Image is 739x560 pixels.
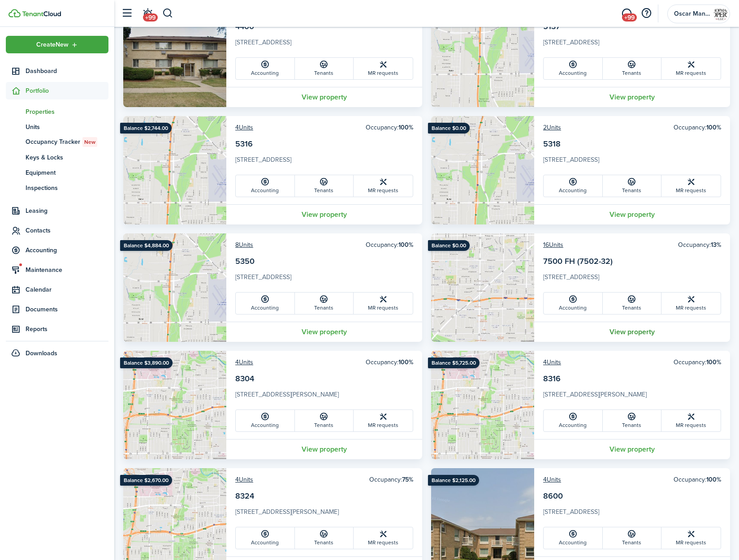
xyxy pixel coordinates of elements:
span: Accounting [26,246,108,255]
a: 8Units [235,240,253,250]
span: Leasing [26,206,108,215]
img: TenantCloud [22,11,61,17]
card-description: [STREET_ADDRESS][PERSON_NAME] [235,390,413,404]
img: Property avatar [431,351,534,459]
b: 100% [398,123,413,132]
a: View property [534,322,730,342]
card-header-right: Occupancy: [366,358,413,367]
a: Reports [6,320,108,338]
a: Accounting [236,175,295,197]
card-header-right: Occupancy: [366,123,413,132]
a: MR requests [354,175,413,197]
card-header-right: Occupancy: [674,358,721,367]
ribbon: Balance $3,890.00 [120,358,173,368]
a: View property [226,439,422,459]
a: Dashboard [6,62,108,80]
ribbon: Balance $4,884.00 [120,240,173,251]
a: Equipment [6,165,108,180]
a: 4Units [235,475,253,484]
span: Portfolio [26,86,108,95]
a: Inspections [6,180,108,195]
a: 8600 [543,490,563,502]
card-header-right: Occupancy: [366,240,413,250]
a: 16Units [543,240,563,250]
b: 100% [398,240,413,250]
a: Tenants [295,527,354,549]
b: 75% [402,475,413,484]
a: Accounting [544,293,603,314]
a: View property [534,204,730,224]
span: Maintenance [26,265,108,275]
a: 5318 [543,138,561,150]
img: Property avatar [431,116,534,224]
a: Tenants [295,293,354,314]
span: New [84,138,95,146]
a: Accounting [544,175,603,197]
card-description: [STREET_ADDRESS] [543,272,721,287]
a: 4Units [235,358,253,367]
a: MR requests [661,58,721,79]
ribbon: Balance $2,670.00 [120,475,172,486]
a: MR requests [354,410,413,431]
span: Keys & Locks [26,153,108,162]
button: Open menu [6,36,108,53]
a: 4Units [235,123,253,132]
a: Tenants [295,175,354,197]
a: Properties [6,104,108,119]
a: Accounting [236,410,295,431]
card-description: [STREET_ADDRESS][PERSON_NAME] [235,507,413,521]
a: Tenants [603,58,662,79]
span: Create New [36,42,69,48]
button: Open sidebar [118,5,135,22]
a: Units [6,119,108,134]
span: Occupancy Tracker [26,137,108,147]
img: Property avatar [123,351,226,459]
ribbon: Balance $5,725.00 [428,358,480,368]
b: 100% [706,475,721,484]
card-description: [STREET_ADDRESS] [543,38,721,52]
card-description: [STREET_ADDRESS][PERSON_NAME] [543,390,721,404]
img: Oscar Management Services, LLC [713,7,728,21]
a: Accounting [544,527,603,549]
a: Tenants [603,293,662,314]
ribbon: Balance $2,744.00 [120,123,172,134]
button: Open resource center [639,6,654,21]
span: Reports [26,324,108,334]
span: Documents [26,305,108,314]
a: MR requests [661,527,721,549]
a: 8316 [543,373,561,384]
span: Properties [26,107,108,116]
a: MR requests [354,527,413,549]
a: View property [226,204,422,224]
span: Equipment [26,168,108,177]
b: 13% [711,240,721,250]
a: Tenants [603,410,662,431]
span: Downloads [26,349,57,358]
a: MR requests [354,58,413,79]
span: Dashboard [26,66,108,76]
span: Inspections [26,183,108,193]
card-header-right: Occupancy: [678,240,721,250]
span: Units [26,122,108,132]
card-description: [STREET_ADDRESS] [235,272,413,287]
a: Accounting [236,58,295,79]
a: 7500 FH (7502-32) [543,255,613,267]
a: Messaging [618,2,635,25]
a: View property [534,87,730,107]
img: TenantCloud [9,9,21,17]
ribbon: Balance $2,125.00 [428,475,479,486]
ribbon: Balance $0.00 [428,123,470,134]
span: +99 [143,13,158,22]
a: 4Units [543,475,561,484]
card-header-right: Occupancy: [674,475,721,484]
b: 100% [706,123,721,132]
span: +99 [622,13,637,22]
b: 100% [706,358,721,367]
a: MR requests [661,293,721,314]
img: Property avatar [123,233,226,342]
img: Property avatar [431,233,534,342]
a: 4Units [543,358,561,367]
a: Tenants [295,410,354,431]
ribbon: Balance $0.00 [428,240,470,251]
a: Keys & Locks [6,150,108,165]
